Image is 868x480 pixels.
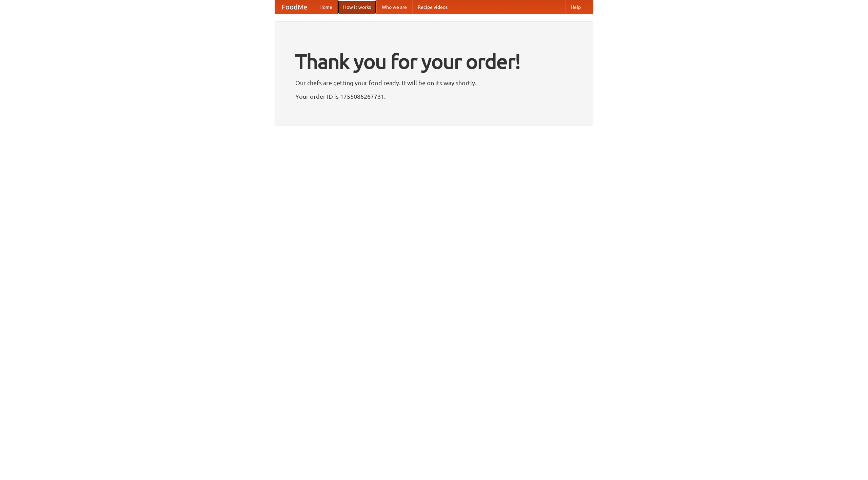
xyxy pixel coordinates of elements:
[295,45,573,78] h1: Thank you for your order!
[314,0,338,14] a: Home
[275,0,314,14] a: FoodMe
[338,0,376,14] a: How it works
[565,0,586,14] a: Help
[295,78,573,88] p: Our chefs are getting your food ready. It will be on its way shortly.
[412,0,453,14] a: Recipe videos
[295,91,573,101] p: Your order ID is 1755086267731.
[376,0,412,14] a: Who we are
